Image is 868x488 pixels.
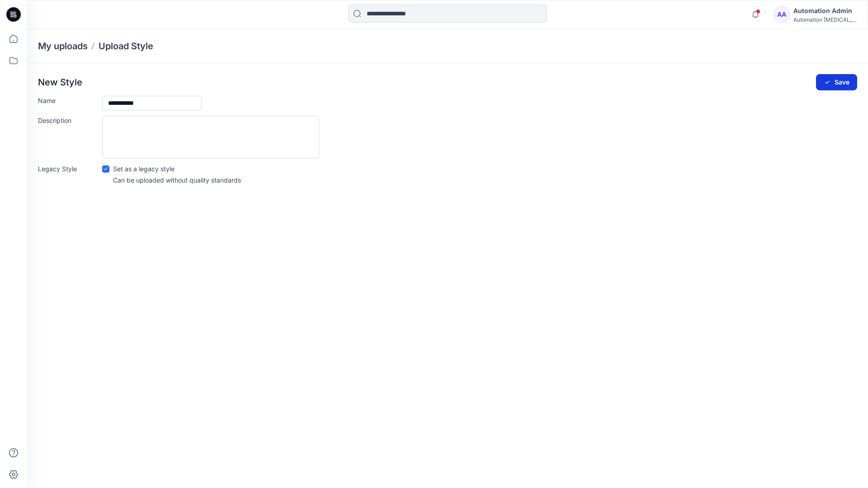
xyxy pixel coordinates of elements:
[113,175,241,185] p: Can be uploaded without quality standards
[816,74,857,90] button: Save
[38,77,82,88] p: New Style
[113,164,175,174] p: Set as a legacy style
[38,116,97,125] label: Description
[38,40,88,52] a: My uploads
[99,40,153,52] p: Upload Style
[793,5,857,16] div: Automation Admin
[793,16,857,23] div: Automation [MEDICAL_DATA]...
[774,6,790,23] div: AA
[38,164,97,174] label: Legacy Style
[38,96,97,105] label: Name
